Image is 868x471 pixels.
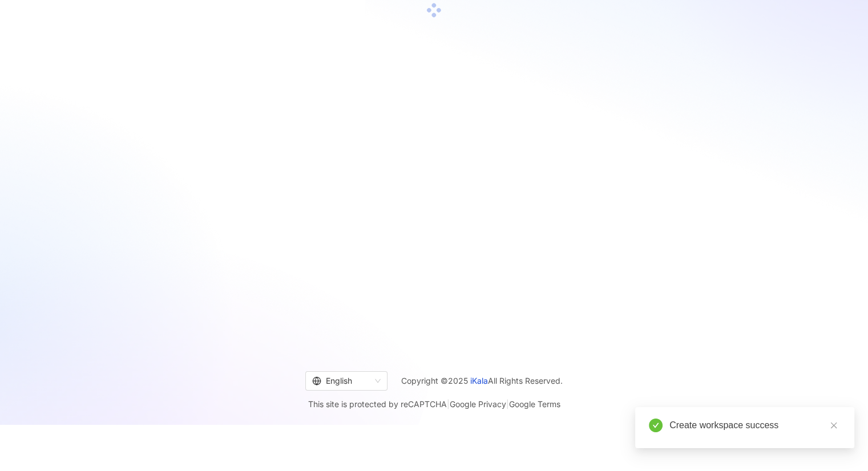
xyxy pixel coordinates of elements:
div: Create workspace success [669,419,841,432]
span: | [506,399,509,409]
span: check-circle [649,419,663,432]
span: Copyright © 2025 All Rights Reserved. [401,374,563,388]
span: This site is protected by reCAPTCHA [308,397,560,411]
a: Google Privacy [450,399,506,409]
span: close [830,421,838,429]
span: | [447,399,450,409]
a: iKala [470,376,488,385]
a: Google Terms [509,399,560,409]
div: English [312,372,370,390]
